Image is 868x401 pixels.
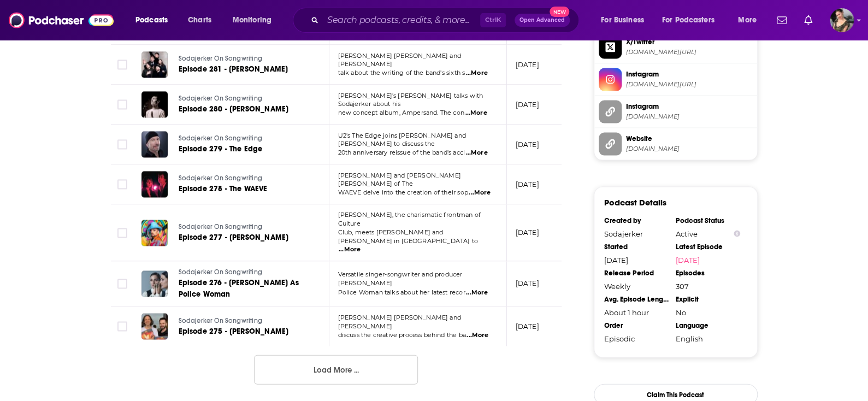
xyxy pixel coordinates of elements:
button: open menu [730,11,770,29]
div: Sodajerker [604,229,669,238]
div: Latest Episode [676,243,740,251]
a: Charts [181,11,218,29]
h3: Podcast Details [604,197,666,208]
a: Instagram[DOMAIN_NAME] [599,101,753,123]
span: Open Advanced [519,17,565,23]
button: open menu [225,11,286,29]
p: [DATE] [516,140,539,150]
span: Logged in as Flossie22 [830,8,854,32]
span: [PERSON_NAME]'s [PERSON_NAME] talks with Sodajerker about his [338,92,483,109]
span: Episode 276 - [PERSON_NAME] As Police Woman [179,279,299,299]
div: [DATE] [604,256,669,264]
span: New [550,7,569,17]
span: Monitoring [233,13,271,28]
span: instagram.com [626,113,753,121]
span: Episode 278 - The WAEVE [179,185,268,194]
div: Language [676,321,740,330]
span: Toggle select row [117,100,127,110]
span: More [738,13,757,28]
span: ...More [465,149,487,158]
a: Episode 278 - The WAEVE [179,184,309,195]
a: Episode 281 - [PERSON_NAME] [179,64,309,75]
span: Toggle select row [117,140,127,150]
a: Podchaser - Follow, Share and Rate Podcasts [9,10,114,31]
span: Sodajerker On Songwriting [179,175,262,182]
a: Sodajerker On Songwriting [179,174,309,184]
button: open menu [655,11,730,29]
span: discuss the creative process behind the ba [338,331,466,339]
div: Order [604,321,669,330]
span: Episode 281 - [PERSON_NAME] [179,65,288,74]
button: Show Info [734,230,740,238]
div: 307 [676,282,740,291]
p: [DATE] [516,228,539,238]
div: About 1 hour [604,308,669,317]
div: Episodes [676,269,740,278]
a: Episode 275 - [PERSON_NAME] [179,326,309,337]
a: Show notifications dropdown [800,11,817,30]
span: WAEVE delve into the creation of their sop [338,189,468,197]
a: Sodajerker On Songwriting [179,223,309,233]
button: open menu [128,11,182,29]
div: Created by [604,216,669,225]
span: Charts [188,13,211,28]
span: ...More [469,189,491,198]
span: ...More [467,331,488,340]
span: Toggle select row [117,60,127,70]
span: Toggle select row [117,322,127,332]
span: Episode 280 - [PERSON_NAME] [179,105,289,114]
span: [PERSON_NAME] and [PERSON_NAME] [PERSON_NAME] of The [338,172,461,188]
span: Website [626,134,753,144]
span: Sodajerker On Songwriting [179,55,262,63]
input: Search podcasts, credits, & more... [323,11,480,29]
p: [DATE] [516,61,539,70]
div: Weekly [604,282,669,291]
a: Episode 280 - [PERSON_NAME] [179,104,309,115]
span: Toggle select row [117,228,127,238]
a: Sodajerker On Songwriting [179,95,309,104]
span: Episode 275 - [PERSON_NAME] [179,327,289,336]
img: User Profile [830,8,854,32]
p: [DATE] [516,322,539,331]
span: Ctrl K [480,13,506,27]
span: Instagram [626,69,753,79]
div: Avg. Episode Length [604,295,669,304]
span: [PERSON_NAME] [PERSON_NAME] and [PERSON_NAME] [338,314,461,330]
a: X/Twitter[DOMAIN_NAME][URL] [599,36,753,59]
a: Instagram[DOMAIN_NAME][URL] [599,68,753,91]
a: Sodajerker On Songwriting [179,316,309,326]
span: Episode 277 - [PERSON_NAME] [179,233,289,243]
span: [PERSON_NAME], the charismatic frontman of Culture [338,211,481,228]
div: Release Period [604,269,669,278]
a: [DATE] [676,256,740,264]
div: Active [676,229,740,238]
span: Sodajerker On Songwriting [179,95,262,103]
a: Website[DOMAIN_NAME] [599,133,753,156]
div: Episodic [604,334,669,343]
div: No [676,308,740,317]
span: ...More [465,109,487,118]
a: Episode 277 - [PERSON_NAME] [179,233,309,244]
a: Sodajerker On Songwriting [179,134,309,144]
div: Explicit [676,295,740,304]
span: Toggle select row [117,180,127,190]
p: [DATE] [516,101,539,110]
span: Club, meets [PERSON_NAME] and [PERSON_NAME] in [GEOGRAPHIC_DATA] to [338,229,478,245]
div: Started [604,243,669,251]
span: 20th anniversary reissue of the band's accl [338,149,465,157]
span: Sodajerker On Songwriting [179,223,262,231]
p: [DATE] [516,180,539,190]
span: sodajerker.com [626,145,753,153]
span: ...More [466,288,488,297]
a: Episode 279 - The Edge [179,144,309,155]
span: new concept album, Ampersand. The con [338,109,464,117]
span: X/Twitter [626,37,753,47]
span: For Business [601,13,644,28]
span: For Podcasters [662,13,715,28]
button: open menu [593,11,658,29]
span: Sodajerker On Songwriting [179,317,262,325]
span: Sodajerker On Songwriting [179,135,262,143]
div: Search podcasts, credits, & more... [303,8,589,33]
span: ...More [466,69,488,78]
span: [PERSON_NAME] [PERSON_NAME] and [PERSON_NAME] [338,52,461,69]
